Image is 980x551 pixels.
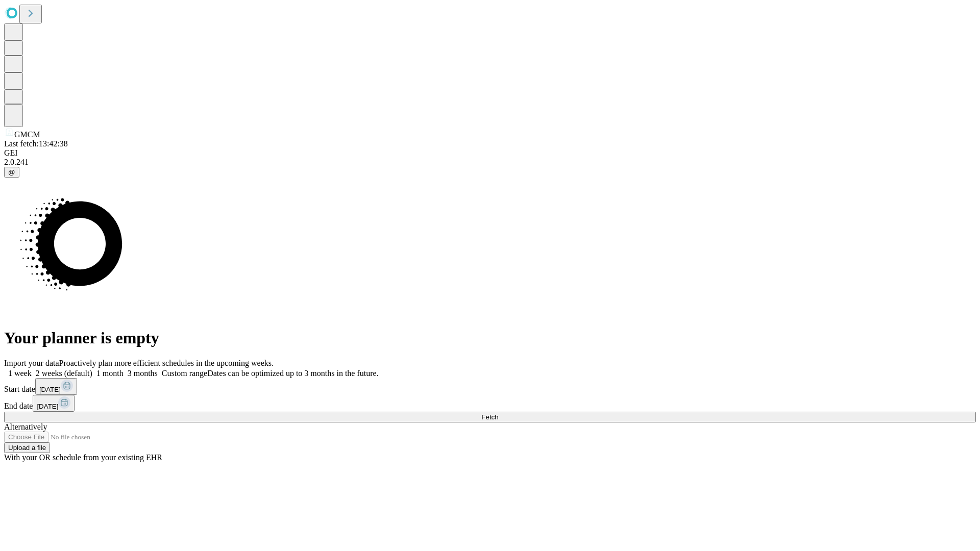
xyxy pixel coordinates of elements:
[4,139,68,148] span: Last fetch: 13:42:38
[35,378,77,395] button: [DATE]
[4,359,59,367] span: Import your data
[59,359,274,367] span: Proactively plan more efficient schedules in the upcoming weeks.
[37,403,58,410] span: [DATE]
[4,167,19,178] button: @
[4,412,976,422] button: Fetch
[4,395,976,412] div: End date
[162,369,207,378] span: Custom range
[4,378,976,395] div: Start date
[4,329,976,347] h1: Your planner is empty
[207,369,378,378] span: Dates can be optimized up to 3 months in the future.
[8,168,15,176] span: @
[4,148,976,158] div: GEI
[4,442,50,453] button: Upload a file
[39,386,61,393] span: [DATE]
[4,158,976,167] div: 2.0.241
[481,413,498,421] span: Fetch
[33,395,75,412] button: [DATE]
[96,369,124,378] span: 1 month
[4,422,47,431] span: Alternatively
[4,453,162,462] span: With your OR schedule from your existing EHR
[128,369,158,378] span: 3 months
[36,369,92,378] span: 2 weeks (default)
[8,369,32,378] span: 1 week
[14,130,40,139] span: GMCM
